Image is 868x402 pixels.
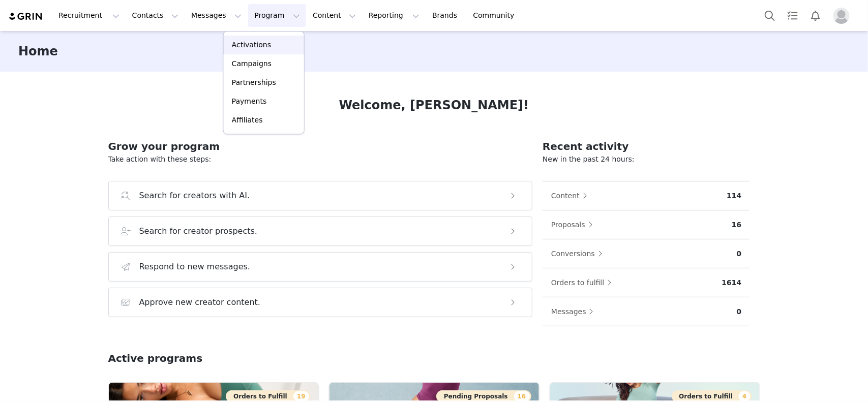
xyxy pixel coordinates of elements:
[18,42,58,60] h3: Home
[551,245,608,262] button: Conversions
[139,261,251,273] h3: Respond to new messages.
[108,139,533,154] h2: Grow your program
[108,154,533,165] p: Take action with these steps:
[232,58,272,69] p: Campaigns
[139,190,250,202] h3: Search for creators with AI.
[339,96,529,114] h1: Welcome, [PERSON_NAME]!
[551,303,599,320] button: Messages
[108,351,203,366] h2: Active programs
[467,4,525,27] a: Community
[363,4,426,27] button: Reporting
[108,217,533,246] button: Search for creator prospects.
[307,4,362,27] button: Content
[543,139,750,154] h2: Recent activity
[722,277,742,288] p: 1614
[108,252,533,282] button: Respond to new messages.
[543,154,750,165] p: New in the past 24 hours:
[232,77,276,88] p: Partnerships
[737,306,742,317] p: 0
[52,4,126,27] button: Recruitment
[732,220,741,230] p: 16
[827,8,860,24] button: Profile
[139,296,261,308] h3: Approve new creator content.
[804,4,827,27] button: Notifications
[108,181,533,210] button: Search for creators with AI.
[782,4,804,27] a: Tasks
[551,217,598,233] button: Proposals
[126,4,185,27] button: Contacts
[737,249,742,259] p: 0
[759,4,781,27] button: Search
[727,191,741,201] p: 114
[8,12,44,21] img: grin logo
[139,225,258,237] h3: Search for creator prospects.
[232,115,263,126] p: Affiliates
[426,4,466,27] a: Brands
[551,274,617,291] button: Orders to fulfill
[185,4,248,27] button: Messages
[833,8,850,24] img: placeholder-profile.jpg
[248,4,306,27] button: Program
[108,288,533,317] button: Approve new creator content.
[232,40,271,50] p: Activations
[551,188,592,204] button: Content
[232,96,267,107] p: Payments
